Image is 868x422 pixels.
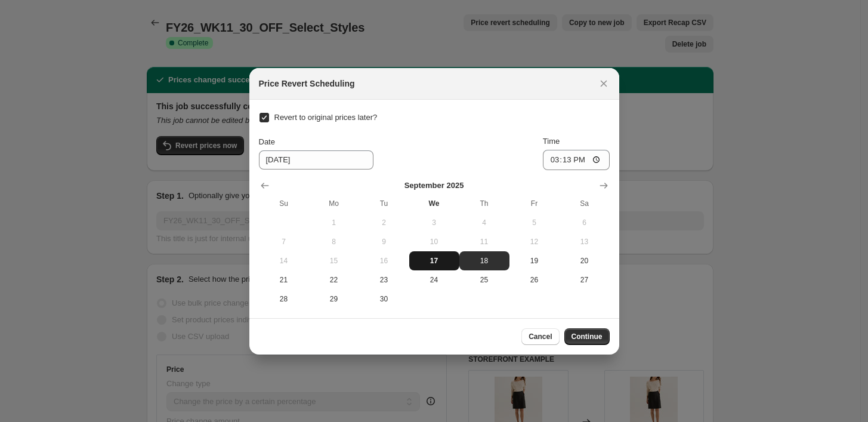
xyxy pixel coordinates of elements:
span: Time [543,137,560,146]
span: 20 [564,256,605,266]
span: 13 [564,237,605,247]
button: Cancel [521,328,559,345]
span: 30 [364,294,404,304]
span: 26 [514,275,555,285]
button: Wednesday September 3 2025 [409,213,459,232]
button: Friday September 19 2025 [509,251,560,270]
button: Thursday September 11 2025 [459,232,509,251]
span: 7 [264,237,304,247]
span: 21 [264,275,304,285]
button: Monday September 29 2025 [309,289,359,309]
button: Tuesday September 30 2025 [359,289,409,309]
th: Wednesday [409,194,459,213]
button: Wednesday September 10 2025 [409,232,459,251]
span: 14 [264,256,304,266]
th: Sunday [259,194,309,213]
span: Cancel [529,332,552,341]
span: 25 [464,275,505,285]
span: 23 [364,275,404,285]
input: 12:00 [543,150,610,170]
button: Tuesday September 23 2025 [359,270,409,289]
button: Monday September 1 2025 [309,213,359,232]
button: Wednesday September 24 2025 [409,270,459,289]
th: Tuesday [359,194,409,213]
button: Saturday September 13 2025 [560,232,610,251]
button: Saturday September 27 2025 [560,270,610,289]
button: Saturday September 20 2025 [560,251,610,270]
span: 3 [414,218,455,227]
span: 9 [364,237,404,247]
span: 27 [564,275,605,285]
span: 1 [314,218,354,227]
button: Friday September 12 2025 [509,232,560,251]
th: Saturday [560,194,610,213]
button: Sunday September 7 2025 [259,232,309,251]
button: Friday September 5 2025 [509,213,560,232]
span: 28 [264,294,304,304]
span: Revert to original prices later? [274,113,378,122]
span: 17 [414,256,455,266]
span: Fr [514,199,555,208]
span: 8 [314,237,354,247]
button: Tuesday September 9 2025 [359,232,409,251]
span: 24 [414,275,455,285]
button: Thursday September 18 2025 [459,251,509,270]
button: Thursday September 25 2025 [459,270,509,289]
span: 10 [414,237,455,247]
span: 5 [514,218,555,227]
button: Show previous month, August 2025 [257,177,273,194]
span: 18 [464,256,505,266]
button: Sunday September 14 2025 [259,251,309,270]
button: Sunday September 28 2025 [259,289,309,309]
h2: Price Revert Scheduling [259,78,355,90]
button: Monday September 8 2025 [309,232,359,251]
span: Tu [364,199,404,208]
span: Su [264,199,304,208]
span: Sa [564,199,605,208]
span: 29 [314,294,354,304]
button: Continue [564,328,610,345]
span: 6 [564,218,605,227]
th: Monday [309,194,359,213]
span: Date [259,137,275,146]
span: Mo [314,199,354,208]
button: Tuesday September 16 2025 [359,251,409,270]
span: 22 [314,275,354,285]
span: 15 [314,256,354,266]
span: 2 [364,218,404,227]
span: 12 [514,237,555,247]
input: 9/17/2025 [259,150,373,170]
button: Today Wednesday September 17 2025 [409,251,459,270]
th: Friday [509,194,560,213]
button: Show next month, October 2025 [595,177,612,194]
button: Close [595,75,612,92]
button: Monday September 22 2025 [309,270,359,289]
button: Tuesday September 2 2025 [359,213,409,232]
button: Sunday September 21 2025 [259,270,309,289]
button: Thursday September 4 2025 [459,213,509,232]
button: Monday September 15 2025 [309,251,359,270]
span: 4 [464,218,505,227]
span: 11 [464,237,505,247]
span: We [414,199,455,208]
span: Th [464,199,505,208]
span: 16 [364,256,404,266]
button: Saturday September 6 2025 [560,213,610,232]
span: 19 [514,256,555,266]
span: Continue [572,332,603,341]
th: Thursday [459,194,509,213]
button: Friday September 26 2025 [509,270,560,289]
